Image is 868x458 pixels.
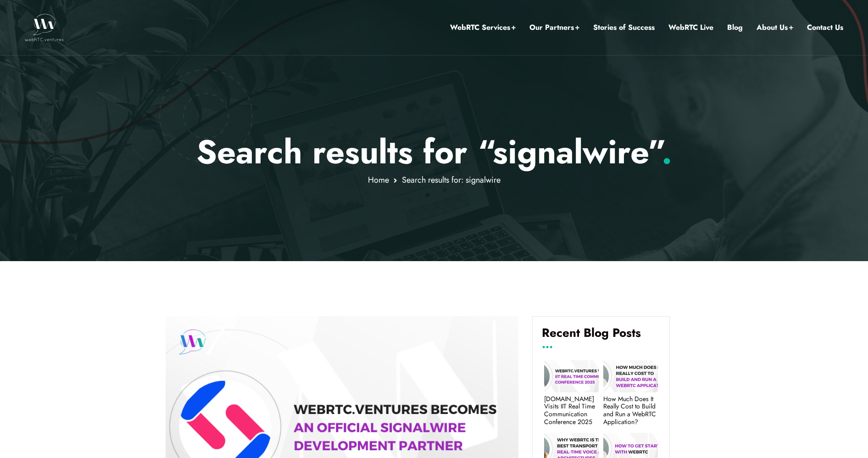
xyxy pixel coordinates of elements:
[368,174,389,186] a: Home
[542,326,660,347] h4: Recent Blog Posts
[662,128,672,176] span: .
[668,22,713,34] a: WebRTC Live
[807,22,843,34] a: Contact Us
[25,14,64,41] img: WebRTC.ventures
[593,22,655,34] a: Stories of Success
[603,395,658,426] a: How Much Does It Really Cost to Build and Run a WebRTC Application?
[402,174,501,186] span: Search results for: signalwire
[544,395,599,426] a: [DOMAIN_NAME] Visits IIT Real Time Communication Conference 2025
[757,22,793,34] a: About Us
[529,22,579,34] a: Our Partners
[450,22,516,34] a: WebRTC Services
[166,132,703,172] h1: Search results for “signalwire”
[727,22,743,34] a: Blog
